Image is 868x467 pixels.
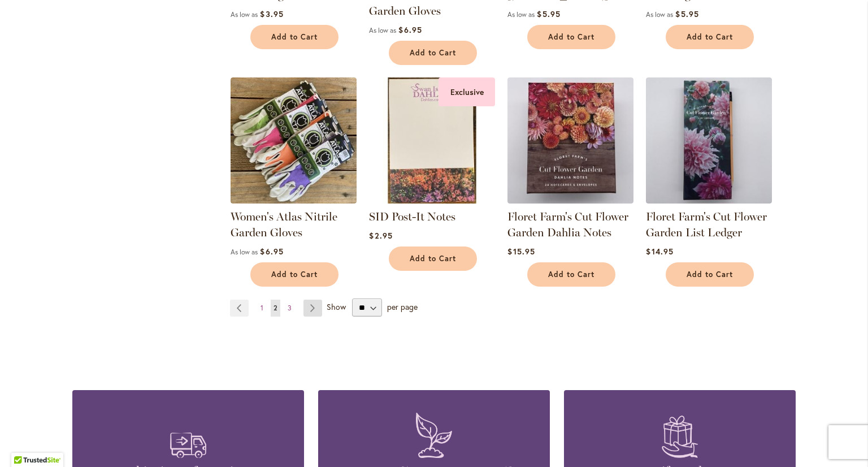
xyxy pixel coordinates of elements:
[231,248,258,256] span: As low as
[507,210,628,239] a: Floret Farm's Cut Flower Garden Dahlia Notes
[687,32,733,42] span: Add to Cart
[369,77,495,204] img: SID POST-IT NOTES
[250,25,338,49] button: Add to Cart
[271,32,318,42] span: Add to Cart
[646,246,673,257] span: $14.95
[548,270,594,279] span: Add to Cart
[398,24,422,35] span: $6.95
[231,10,258,19] span: As low as
[250,262,338,287] button: Add to Cart
[507,246,535,257] span: $15.95
[369,210,455,223] a: SID Post-It Notes
[646,77,772,204] img: Floret Farm's Cut Flower Garden List Ledger - FRONT
[548,32,594,42] span: Add to Cart
[527,262,615,287] button: Add to Cart
[389,247,477,271] button: Add to Cart
[507,195,633,206] a: Floret Farm's Cut Flower Garden Dahlia Notes - FRONT
[274,304,277,312] span: 2
[288,304,292,312] span: 3
[537,8,560,19] span: $5.95
[369,195,495,206] a: SID POST-IT NOTES Exclusive
[646,195,772,206] a: Floret Farm's Cut Flower Garden List Ledger - FRONT
[285,300,294,317] a: 3
[527,25,615,49] button: Add to Cart
[369,230,392,241] span: $2.95
[260,246,283,257] span: $6.95
[231,77,357,204] img: Women's Atlas Nitrile Gloves in 4 sizes
[646,10,673,19] span: As low as
[8,427,40,459] iframe: Launch Accessibility Center
[258,300,266,317] a: 1
[646,210,767,239] a: Floret Farm's Cut Flower Garden List Ledger
[666,25,754,49] button: Add to Cart
[410,48,456,58] span: Add to Cart
[271,270,318,279] span: Add to Cart
[507,77,633,204] img: Floret Farm's Cut Flower Garden Dahlia Notes - FRONT
[675,8,698,19] span: $5.95
[231,210,337,239] a: Women's Atlas Nitrile Garden Gloves
[687,270,733,279] span: Add to Cart
[507,10,535,19] span: As low as
[389,41,477,65] button: Add to Cart
[261,304,263,312] span: 1
[327,301,346,312] span: Show
[369,26,396,34] span: As low as
[231,195,357,206] a: Women's Atlas Nitrile Gloves in 4 sizes
[387,301,418,312] span: per page
[439,77,495,106] div: Exclusive
[260,8,283,19] span: $3.95
[666,262,754,287] button: Add to Cart
[410,254,456,263] span: Add to Cart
